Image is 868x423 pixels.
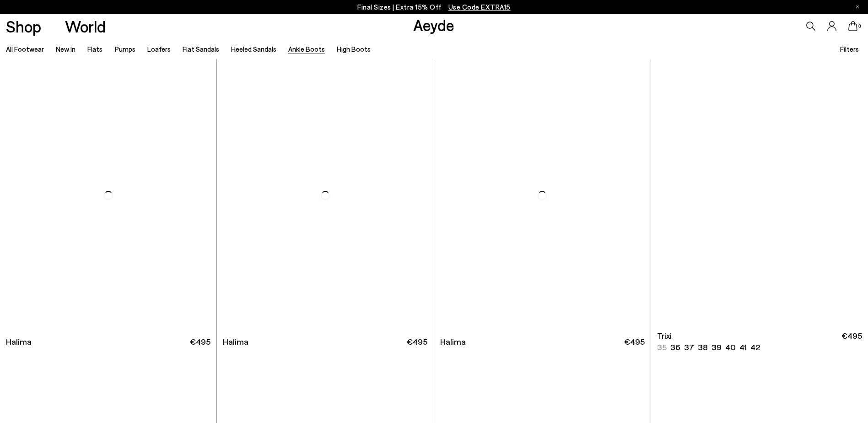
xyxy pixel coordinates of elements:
[657,330,672,342] span: Trixi
[115,45,135,53] a: Pumps
[56,45,75,53] a: New In
[357,1,511,13] p: Final Sizes | Extra 15% Off
[712,342,722,353] li: 39
[651,59,868,331] img: Trixi Lace-Up Boots
[147,45,171,53] a: Loafers
[6,45,44,53] a: All Footwear
[651,331,868,352] a: Trixi 35 36 37 38 39 40 41 42 €495
[657,342,757,353] ul: variant
[841,330,862,353] span: €495
[725,342,736,353] li: 40
[407,336,427,347] span: €495
[434,59,651,331] img: Halima Eyelet Pointed Boots
[337,45,371,53] a: High Boots
[65,18,106,34] a: World
[217,59,433,331] img: Halima Eyelet Pointed Boots
[190,336,210,347] span: €495
[231,45,276,53] a: Heeled Sandals
[684,342,694,353] li: 37
[6,18,41,34] a: Shop
[440,336,466,347] span: Halima
[698,342,708,353] li: 38
[217,331,433,352] a: Halima €495
[6,336,32,347] span: Halima
[223,336,248,347] span: Halima
[670,342,680,353] li: 36
[848,21,857,31] a: 0
[857,24,862,29] span: 0
[288,45,325,53] a: Ankle Boots
[840,45,859,53] span: Filters
[651,59,868,331] div: 1 / 6
[651,59,868,331] a: 6 / 6 1 / 6 2 / 6 3 / 6 4 / 6 5 / 6 6 / 6 1 / 6 Next slide Previous slide
[183,45,219,53] a: Flat Sandals
[413,15,454,34] a: Aeyde
[448,3,511,11] span: Navigate to /collections/ss25-final-sizes
[624,336,645,347] span: €495
[434,331,651,352] a: Halima €495
[87,45,102,53] a: Flats
[750,342,760,353] li: 42
[739,342,747,353] li: 41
